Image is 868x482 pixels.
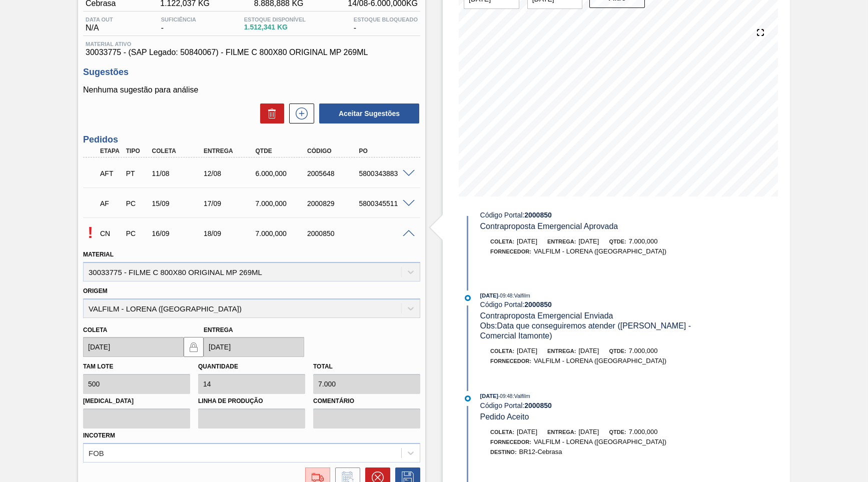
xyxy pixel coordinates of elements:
[201,169,259,177] div: 12/08/2025
[83,363,113,370] label: Tam lote
[524,401,552,409] strong: 2000850
[204,326,233,333] label: Entrega
[161,16,196,22] span: Suficiência
[547,348,576,354] span: Entrega:
[83,326,107,333] label: Coleta
[305,199,362,207] div: 2000829
[498,393,512,399] span: - 09:48
[480,292,498,298] span: [DATE]
[83,67,420,77] h3: Sugestões
[89,448,104,457] div: FOB
[124,229,150,237] div: Pedido de Compra
[83,432,115,439] label: Incoterm
[578,237,599,245] span: [DATE]
[124,147,150,154] div: Tipo
[198,394,305,408] label: Linha de Produção
[547,429,576,435] span: Entrega:
[244,16,306,22] span: Estoque Disponível
[524,211,552,219] strong: 2000850
[86,41,418,47] span: Material ativo
[150,199,207,207] div: 15/09/2025
[354,16,418,22] span: Estoque Bloqueado
[313,363,333,370] label: Total
[201,229,259,237] div: 18/09/2025
[86,16,113,22] span: Data out
[83,394,190,408] label: [MEDICAL_DATA]
[609,429,626,435] span: Qtde:
[512,393,530,399] span: : Valfilm
[98,162,124,184] div: Aguardando Fornecimento
[629,428,658,435] span: 7.000,000
[465,395,471,401] img: atual
[100,169,122,177] p: AFT
[609,238,626,244] span: Qtde:
[98,192,124,214] div: Aguardando Faturamento
[357,147,414,154] div: PO
[609,348,626,354] span: Qtde:
[253,169,311,177] div: 6.000,000
[490,238,514,244] span: Coleta:
[534,247,666,255] span: VALFILM - LORENA ([GEOGRAPHIC_DATA])
[201,199,259,207] div: 17/09/2025
[314,102,420,124] div: Aceitar Sugestões
[490,358,531,364] span: Fornecedor:
[517,347,537,354] span: [DATE]
[159,16,199,32] div: -
[313,394,420,408] label: Comentário
[305,147,362,154] div: Código
[524,300,552,308] strong: 2000850
[198,363,238,370] label: Quantidade
[305,169,362,177] div: 2005648
[490,248,531,254] span: Fornecedor:
[465,295,471,301] img: atual
[480,211,718,219] div: Código Portal:
[100,229,122,237] p: CN
[578,347,599,354] span: [DATE]
[83,223,98,242] p: Composição de Carga pendente de aceite
[498,293,512,298] span: - 09:48
[357,199,414,207] div: 5800345511
[253,199,311,207] div: 7.000,000
[98,147,124,154] div: Etapa
[98,222,124,244] div: Composição de Carga em Negociação
[83,287,108,294] label: Origem
[512,292,530,298] span: : Valfilm
[490,449,517,455] span: Destino:
[244,23,306,31] span: 1.512,341 KG
[184,337,204,357] button: locked
[578,428,599,435] span: [DATE]
[519,448,562,455] span: BR12-Cebrasa
[150,229,207,237] div: 16/09/2025
[480,300,718,308] div: Código Portal:
[83,251,114,258] label: Material
[629,237,658,245] span: 7.000,000
[547,238,576,244] span: Entrega:
[150,169,207,177] div: 11/08/2025
[83,337,184,357] input: dd/mm/yyyy
[124,199,150,207] div: Pedido de Compra
[480,401,718,409] div: Código Portal:
[351,16,420,32] div: -
[204,337,304,357] input: dd/mm/yyyy
[517,428,537,435] span: [DATE]
[83,16,116,32] div: N/A
[188,341,200,353] img: locked
[357,169,414,177] div: 5800343883
[253,229,311,237] div: 7.000,000
[83,85,420,94] p: Nenhuma sugestão para análise
[480,321,693,340] span: Obs: Data que conseguiremos atender ([PERSON_NAME] - Comercial Itamonte)
[480,412,529,421] span: Pedido Aceito
[201,147,259,154] div: Entrega
[284,103,314,123] div: Nova sugestão
[253,147,311,154] div: Qtde
[534,438,666,445] span: VALFILM - LORENA ([GEOGRAPHIC_DATA])
[150,147,207,154] div: Coleta
[490,429,514,435] span: Coleta:
[83,134,420,145] h3: Pedidos
[629,347,658,354] span: 7.000,000
[480,311,613,320] span: Contraproposta Emergencial Enviada
[480,222,618,230] span: Contraproposta Emergencial Aprovada
[480,393,498,399] span: [DATE]
[490,348,514,354] span: Coleta:
[517,237,537,245] span: [DATE]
